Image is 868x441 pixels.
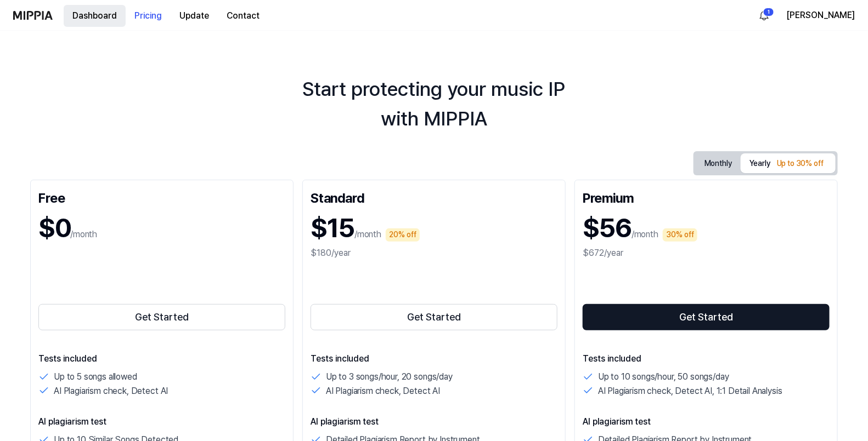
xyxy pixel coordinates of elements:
[126,5,171,27] button: Pricing
[326,384,440,398] p: AI Plagiarism check, Detect AI
[311,210,354,247] h1: $15
[38,188,285,205] div: Free
[583,302,830,333] a: Get Started
[38,352,285,365] p: Tests included
[583,415,830,428] p: AI plagiarism test
[311,247,557,260] div: $180/year
[663,228,697,242] div: 30% off
[598,370,729,384] p: Up to 10 songs/hour, 50 songs/day
[218,5,268,27] button: Contact
[38,415,285,428] p: AI plagiarism test
[311,302,557,333] a: Get Started
[64,5,126,27] button: Dashboard
[598,384,782,398] p: AI Plagiarism check, Detect AI, 1:1 Detail Analysis
[326,370,453,384] p: Up to 3 songs/hour, 20 songs/day
[386,228,420,242] div: 20% off
[758,9,771,22] img: 알림
[54,370,137,384] p: Up to 5 songs allowed
[311,188,557,205] div: Standard
[311,415,557,428] p: AI plagiarism test
[171,5,218,27] button: Update
[311,352,557,365] p: Tests included
[38,304,285,330] button: Get Started
[774,157,827,170] div: Up to 30% off
[38,302,285,333] a: Get Started
[54,384,168,398] p: AI Plagiarism check, Detect AI
[583,352,830,365] p: Tests included
[311,304,557,330] button: Get Started
[171,1,218,31] a: Update
[583,210,632,247] h1: $56
[741,153,836,173] button: Yearly
[13,11,53,20] img: logo
[583,304,830,330] button: Get Started
[632,228,658,241] p: /month
[70,228,97,241] p: /month
[126,1,171,31] a: Pricing
[763,8,774,16] div: 1
[354,228,381,241] p: /month
[583,188,830,205] div: Premium
[38,210,70,247] h1: $0
[786,9,855,22] button: [PERSON_NAME]
[756,7,773,24] button: 알림1
[583,247,830,260] div: $672/year
[696,155,741,172] button: Monthly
